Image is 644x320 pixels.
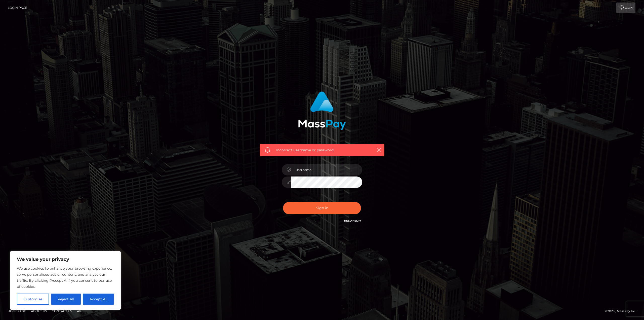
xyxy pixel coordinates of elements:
p: We use cookies to enhance your browsing experience, serve personalised ads or content, and analys... [17,265,114,290]
a: Need Help? [344,219,361,222]
button: Reject All [51,294,81,305]
p: We value your privacy [17,256,114,262]
img: MassPay Login [298,91,346,130]
button: Customise [17,294,49,305]
span: Incorrect username or password. [276,148,368,153]
button: Sign in [283,202,361,214]
div: We value your privacy [10,251,121,310]
button: Accept All [83,294,114,305]
a: Login Page [8,3,27,13]
div: © 2025 , MassPay Inc. [605,308,640,314]
a: Login [616,3,635,13]
a: API [75,307,85,315]
a: Contact Us [50,307,74,315]
a: Homepage [6,307,28,315]
input: Username... [291,164,362,175]
a: About Us [29,307,49,315]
